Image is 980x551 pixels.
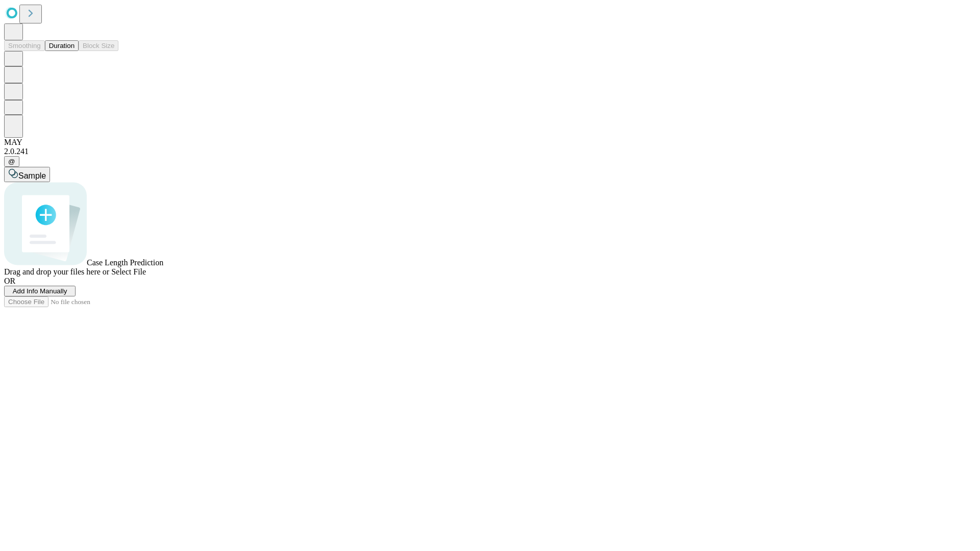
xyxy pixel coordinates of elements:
[4,267,109,276] span: Drag and drop your files here or
[4,167,50,182] button: Sample
[87,258,163,267] span: Case Length Prediction
[4,156,19,167] button: @
[4,286,76,296] button: Add Info Manually
[111,267,146,276] span: Select File
[8,158,15,165] span: @
[4,40,45,51] button: Smoothing
[18,171,46,180] span: Sample
[45,40,79,51] button: Duration
[4,147,976,156] div: 2.0.241
[4,277,15,285] span: OR
[4,138,976,147] div: MAY
[79,40,118,51] button: Block Size
[13,287,67,295] span: Add Info Manually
